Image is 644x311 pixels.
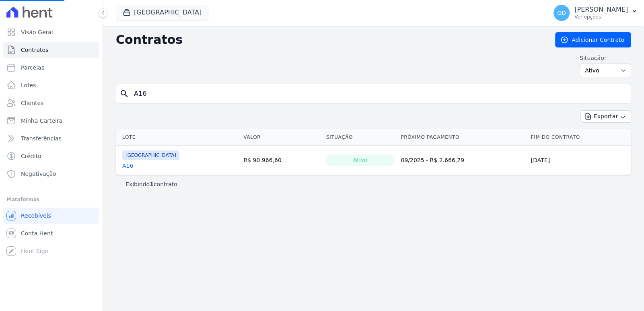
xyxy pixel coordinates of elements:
[129,86,628,102] input: Buscar por nome do lote
[3,95,99,111] a: Clientes
[150,181,154,187] b: 1
[574,14,628,20] p: Ver opções
[21,117,62,125] span: Minha Carteira
[21,64,44,72] span: Parcelas
[21,152,41,160] span: Crédito
[122,150,179,160] span: [GEOGRAPHIC_DATA]
[528,129,631,146] th: Fim do Contrato
[3,130,99,146] a: Transferências
[21,28,53,36] span: Visão Geral
[3,208,99,224] a: Recebíveis
[21,81,36,89] span: Lotes
[3,166,99,182] a: Negativação
[3,42,99,58] a: Contratos
[547,2,644,24] button: GD [PERSON_NAME] Ver opções
[116,33,542,47] h2: Contratos
[401,157,464,163] a: 09/2025 - R$ 2.666,79
[323,129,397,146] th: Situação
[528,146,631,175] td: [DATE]
[3,113,99,129] a: Minha Carteira
[21,170,56,178] span: Negativação
[240,129,323,146] th: Valor
[119,89,129,99] i: search
[126,180,177,188] p: Exibindo contrato
[3,77,99,93] a: Lotes
[580,54,631,62] label: Situação:
[557,10,566,16] span: GD
[21,134,62,142] span: Transferências
[21,99,43,107] span: Clientes
[3,60,99,76] a: Parcelas
[21,46,48,54] span: Contratos
[3,24,99,40] a: Visão Geral
[580,110,631,123] button: Exportar
[3,148,99,164] a: Crédito
[21,212,51,220] span: Recebíveis
[6,195,96,204] div: Plataformas
[240,146,323,175] td: R$ 90.966,60
[116,5,208,20] button: [GEOGRAPHIC_DATA]
[116,129,240,146] th: Lote
[397,129,527,146] th: Próximo Pagamento
[326,154,394,166] div: Ativo
[574,6,628,14] p: [PERSON_NAME]
[555,32,631,47] a: Adicionar Contrato
[3,225,99,241] a: Conta Hent
[122,162,133,170] a: A16
[21,229,53,237] span: Conta Hent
